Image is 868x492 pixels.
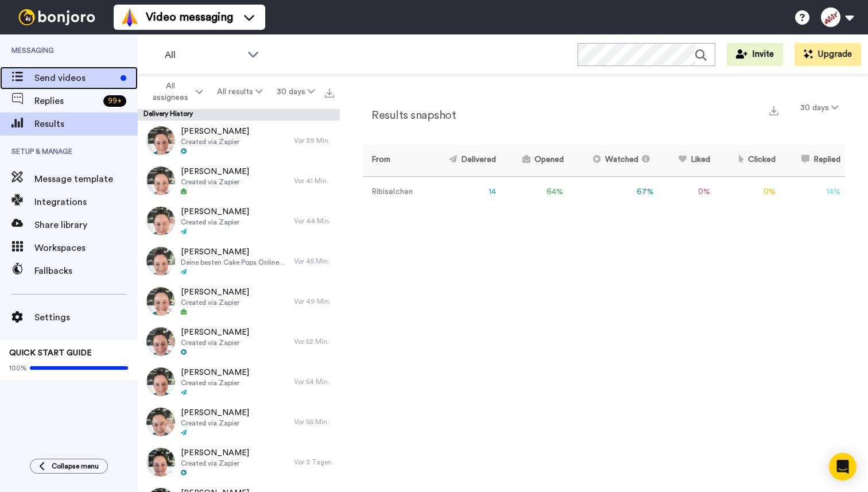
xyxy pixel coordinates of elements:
div: Delivery History [138,109,340,121]
span: Created via Zapier [181,218,249,227]
span: [PERSON_NAME] [181,246,288,258]
div: Open Intercom Messenger [829,453,857,481]
span: Video messaging [146,9,233,25]
h2: Results snapshot [363,109,456,122]
a: [PERSON_NAME]Created via ZapierVor 3 Tagen [138,442,340,482]
span: [PERSON_NAME] [181,327,249,338]
span: Results [34,117,138,131]
th: Liked [658,145,715,176]
span: Message template [34,172,138,186]
a: [PERSON_NAME]Created via ZapierVor 54 Min. [138,362,340,402]
span: Collapse menu [52,462,99,471]
td: 14 % [780,176,845,208]
button: Export a summary of each team member’s results that match this filter now. [766,102,782,118]
img: export.svg [325,88,334,98]
button: Invite [727,43,783,66]
button: Upgrade [795,43,861,66]
span: Created via Zapier [181,459,249,468]
span: Send videos [34,71,116,85]
td: Ribiselchen [363,176,427,208]
span: All [165,48,242,62]
span: Created via Zapier [181,298,249,307]
img: aae0f44e-05fb-4539-88ca-754a7ac67731-thumb.jpg [146,327,175,356]
span: Created via Zapier [181,419,249,428]
div: Vor 41 Min. [294,176,334,185]
th: From [363,145,427,176]
button: 30 days [269,82,321,102]
img: 7c03af48-74f1-4718-92f1-d40276fd57fe-thumb.jpg [146,126,175,155]
span: [PERSON_NAME] [181,447,249,459]
span: [PERSON_NAME] [181,166,249,177]
button: Export all results that match these filters now. [321,83,338,100]
a: [PERSON_NAME]Created via ZapierVor 56 Min. [138,402,340,442]
img: vm-color.svg [121,8,139,26]
td: 0 % [658,176,715,208]
span: All assignees [147,80,193,103]
span: Workspaces [34,241,138,255]
th: Delivered [427,145,501,176]
button: All assignees [140,76,210,108]
a: [PERSON_NAME]Created via ZapierVor 39 Min. [138,121,340,161]
span: [PERSON_NAME] [181,126,249,137]
div: Vor 49 Min. [294,297,334,306]
span: [PERSON_NAME] [181,407,249,419]
a: [PERSON_NAME]Created via ZapierVor 41 Min. [138,161,340,201]
div: Vor 54 Min. [294,377,334,386]
span: Created via Zapier [181,378,249,388]
span: Settings [34,311,138,324]
th: Replied [780,145,845,176]
span: Created via Zapier [181,137,249,146]
td: 0 % [715,176,780,208]
a: [PERSON_NAME]Deine besten Cake Pops OnlinekursVor 45 Min. [138,241,340,281]
td: 14 [427,176,501,208]
span: Deine besten Cake Pops Onlinekurs [181,258,288,267]
div: Vor 56 Min. [294,417,334,427]
span: [PERSON_NAME] [181,206,249,218]
span: Replies [34,94,99,108]
span: Fallbacks [34,264,138,278]
img: bj-logo-header-white.svg [14,9,100,25]
span: Created via Zapier [181,177,249,187]
img: e0c47eeb-6fac-4373-af94-d6bfadd526f1-thumb.jpg [146,287,175,316]
button: All results [210,82,270,102]
img: d005032a-1500-4da8-9d22-094825847461-thumb.jpg [146,166,175,195]
div: Vor 44 Min. [294,216,334,226]
div: Vor 45 Min. [294,257,334,266]
a: [PERSON_NAME]Created via ZapierVor 49 Min. [138,281,340,321]
th: Watched [568,145,658,176]
img: a5a7ada4-b1d9-4dee-933a-964be829f3b6-thumb.jpg [146,408,175,436]
span: Share library [34,218,138,232]
img: b8971018-f7fd-4d28-b499-a5e8016ce1ab-thumb.jpg [146,367,175,396]
span: 100% [9,363,27,373]
img: df5a7611-59de-43f6-8605-c893c60f64e3-thumb.jpg [146,247,175,276]
div: 99 + [103,95,126,107]
span: QUICK START GUIDE [9,349,92,357]
div: Vor 3 Tagen [294,458,334,467]
img: 24288c20-d418-4ffd-a894-56838a023b90-thumb.jpg [146,448,175,476]
a: [PERSON_NAME]Created via ZapierVor 52 Min. [138,321,340,362]
button: 30 days [793,98,845,118]
span: Created via Zapier [181,338,249,347]
div: Vor 52 Min. [294,337,334,346]
a: [PERSON_NAME]Created via ZapierVor 44 Min. [138,201,340,241]
span: [PERSON_NAME] [181,286,249,298]
span: [PERSON_NAME] [181,367,249,378]
td: 64 % [501,176,568,208]
th: Opened [501,145,568,176]
th: Clicked [715,145,780,176]
img: export.svg [769,106,778,115]
div: Vor 39 Min. [294,136,334,145]
span: Integrations [34,195,138,209]
img: 6fcffa93-1bc4-41e6-acce-5c5c6c9f17fa-thumb.jpg [146,207,175,235]
td: 67 % [568,176,658,208]
button: Collapse menu [30,459,108,474]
